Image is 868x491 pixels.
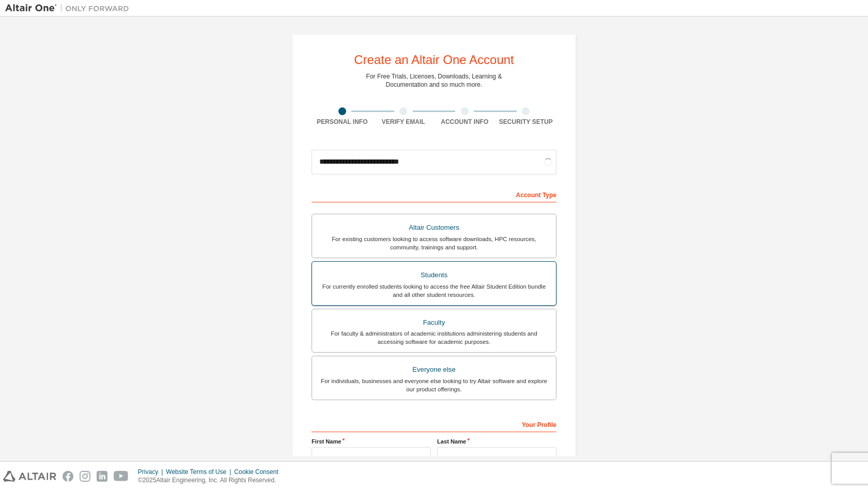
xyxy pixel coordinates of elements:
label: Last Name [437,437,556,446]
div: Students [318,268,550,282]
img: youtube.svg [114,471,129,482]
div: Create an Altair One Account [354,54,514,66]
div: For faculty & administrators of academic institutions administering students and accessing softwa... [318,329,550,346]
div: For Free Trials, Licenses, Downloads, Learning & Documentation and so much more. [366,72,502,89]
label: First Name [312,437,431,446]
img: Altair One [5,3,134,13]
img: linkedin.svg [97,471,107,482]
div: Website Terms of Use [166,468,234,476]
div: For existing customers looking to access software downloads, HPC resources, community, trainings ... [318,235,550,251]
div: Altair Customers [318,220,550,235]
div: Verify Email [373,118,435,126]
div: Account Type [312,186,556,202]
img: altair_logo.svg [3,471,56,482]
div: Personal Info [312,118,373,126]
div: Privacy [138,468,166,476]
div: Everyone else [318,362,550,377]
img: instagram.svg [80,471,90,482]
img: facebook.svg [63,471,73,482]
div: Your Profile [312,416,556,432]
div: For currently enrolled students looking to access the free Altair Student Edition bundle and all ... [318,282,550,299]
div: Account Info [434,118,495,126]
p: © 2025 Altair Engineering, Inc. All Rights Reserved. [138,476,285,485]
div: Faculty [318,315,550,330]
div: Cookie Consent [234,468,284,476]
div: Security Setup [495,118,557,126]
div: For individuals, businesses and everyone else looking to try Altair software and explore our prod... [318,377,550,393]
